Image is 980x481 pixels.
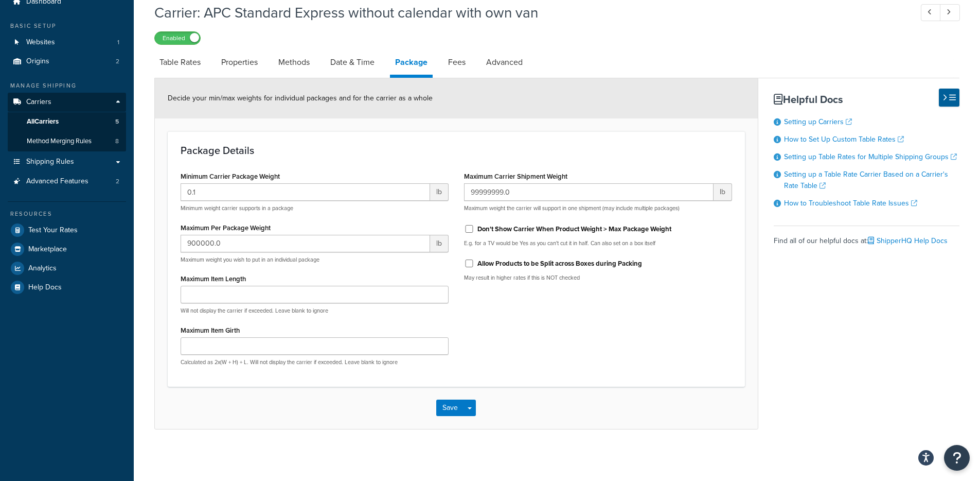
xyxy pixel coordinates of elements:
[8,152,126,171] a: Shipping Rules
[940,4,960,21] a: Next Record
[774,226,959,248] div: Find all of our helpful docs at:
[181,173,280,180] label: Minimum Carrier Package Weight
[155,32,200,44] label: Enabled
[8,221,126,239] a: Test Your Rates
[154,50,206,75] a: Table Rates
[181,256,449,264] p: Maximum weight you wish to put in an individual package
[168,93,433,104] span: Decide your min/max weights for individual packages and for the carrier as a whole
[8,259,126,278] a: Analytics
[714,183,732,201] span: lb
[8,112,126,131] a: AllCarriers5
[115,137,119,146] span: 8
[28,245,67,254] span: Marketplace
[8,93,126,112] a: Carriers
[868,235,948,246] a: ShipperHQ Help Docs
[8,33,126,52] a: Websites1
[27,137,92,146] span: Method Merging Rules
[8,240,126,259] a: Marketplace
[181,327,240,334] label: Maximum Item Girth
[477,259,642,268] label: Allow Products to be Split across Boxes during Packing
[28,264,57,273] span: Analytics
[181,145,732,156] h3: Package Details
[944,445,970,471] button: Open Resource Center
[443,50,471,75] a: Fees
[8,172,126,191] a: Advanced Features2
[181,275,246,283] label: Maximum Item Length
[26,98,51,107] span: Carriers
[8,132,126,151] a: Method Merging Rules8
[26,57,49,66] span: Origins
[115,117,119,126] span: 5
[26,38,55,47] span: Websites
[464,239,732,247] p: E.g. for a TV would be Yes as you can't cut it in half. Can also set on a box itself
[784,151,957,162] a: Setting up Table Rates for Multiple Shipping Groups
[116,57,119,66] span: 2
[464,274,732,282] p: May result in higher rates if this is NOT checked
[430,183,449,201] span: lb
[8,132,126,151] li: Method Merging Rules
[784,116,852,127] a: Setting up Carriers
[154,3,902,23] h1: Carrier: APC Standard Express without calendar with own van
[116,177,119,186] span: 2
[117,38,119,47] span: 1
[8,22,126,30] div: Basic Setup
[8,81,126,90] div: Manage Shipping
[181,204,449,212] p: Minimum weight carrier supports in a package
[774,94,959,105] h3: Helpful Docs
[8,172,126,191] li: Advanced Features
[481,50,528,75] a: Advanced
[784,169,948,191] a: Setting up a Table Rate Carrier Based on a Carrier's Rate Table
[8,52,126,71] li: Origins
[26,177,88,186] span: Advanced Features
[464,204,732,212] p: Maximum weight the carrier will support in one shipment (may include multiple packages)
[477,225,671,234] label: Don't Show Carrier When Product Weight > Max Package Weight
[436,400,464,416] button: Save
[8,33,126,52] li: Websites
[390,50,433,78] a: Package
[8,278,126,297] a: Help Docs
[464,173,567,180] label: Maximum Carrier Shipment Weight
[28,283,62,292] span: Help Docs
[181,358,449,366] p: Calculated as 2x(W + H) + L. Will not display the carrier if exceeded. Leave blank to ignore
[27,117,59,126] span: All Carriers
[26,158,74,166] span: Shipping Rules
[8,210,126,218] div: Resources
[8,93,126,151] li: Carriers
[181,224,271,232] label: Maximum Per Package Weight
[216,50,263,75] a: Properties
[921,4,941,21] a: Previous Record
[939,89,959,107] button: Hide Help Docs
[784,134,904,145] a: How to Set Up Custom Table Rates
[181,307,449,315] p: Will not display the carrier if exceeded. Leave blank to ignore
[8,52,126,71] a: Origins2
[325,50,380,75] a: Date & Time
[430,235,449,252] span: lb
[273,50,315,75] a: Methods
[28,226,78,235] span: Test Your Rates
[784,198,917,209] a: How to Troubleshoot Table Rate Issues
